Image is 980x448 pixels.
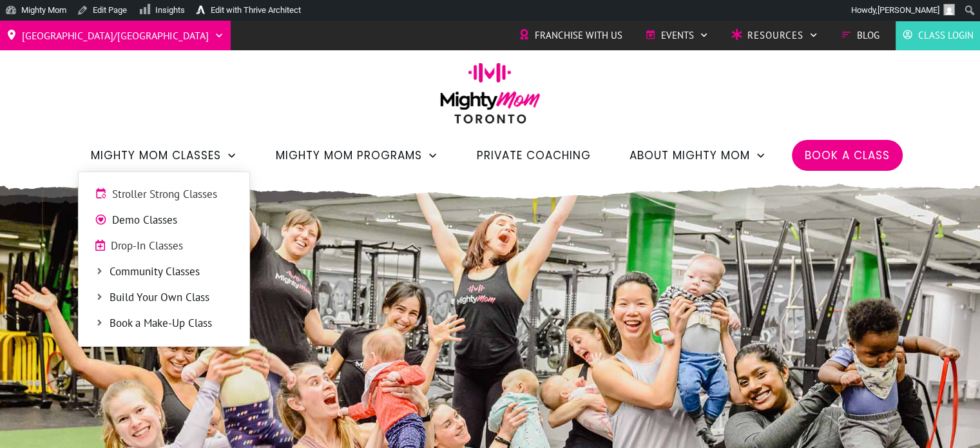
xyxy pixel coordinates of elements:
span: Franchise with Us [535,26,622,45]
span: Build Your Own Class [110,289,233,306]
span: About Mighty Mom [629,144,750,166]
a: Build Your Own Class [85,288,243,307]
a: Book a Make-Up Class [85,314,243,333]
a: Franchise with Us [519,26,622,45]
span: Mighty Mom Programs [276,144,422,166]
a: Mighty Mom Classes [91,144,237,166]
a: [GEOGRAPHIC_DATA]/[GEOGRAPHIC_DATA] [6,25,224,46]
span: Events [661,26,694,45]
a: Private Coaching [477,144,591,166]
a: Blog [841,26,879,45]
span: Drop-In Classes [111,238,233,255]
a: Demo Classes [85,211,243,230]
span: [PERSON_NAME] [878,5,939,15]
a: Class Login [902,26,974,45]
span: [GEOGRAPHIC_DATA]/[GEOGRAPHIC_DATA] [22,25,209,46]
span: Class Login [918,26,974,45]
a: Events [645,26,709,45]
span: Resources [747,26,803,45]
span: Community Classes [110,264,233,280]
a: Resources [731,26,818,45]
span: Stroller Strong Classes [112,186,233,203]
a: Mighty Mom Programs [276,144,438,166]
a: Drop-In Classes [85,237,243,256]
a: Book a Class [805,144,890,166]
span: Mighty Mom Classes [91,144,221,166]
span: Insights [155,5,185,15]
a: Stroller Strong Classes [85,185,243,204]
a: Community Classes [85,262,243,282]
img: mightymom-logo-toronto [434,63,547,133]
span: Demo Classes [112,212,233,229]
span: Book a Make-Up Class [110,315,233,332]
span: Blog [857,26,879,45]
a: About Mighty Mom [629,144,766,166]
